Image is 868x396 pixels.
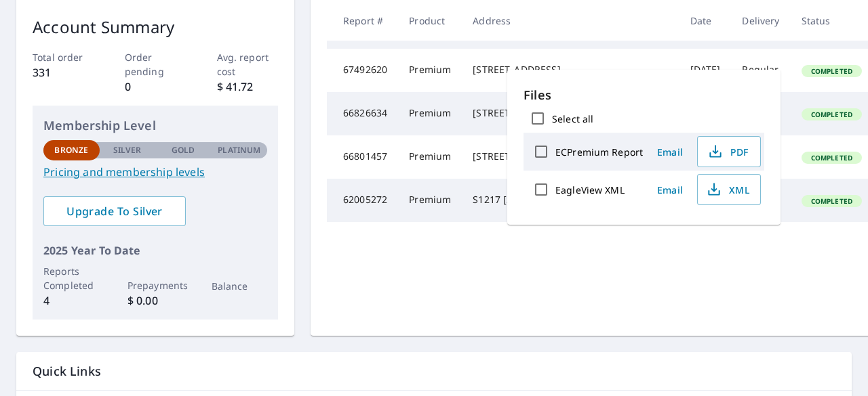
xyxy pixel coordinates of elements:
button: Email [648,141,692,162]
a: Pricing and membership levels [43,164,267,180]
p: Reports Completed [43,264,100,292]
p: 4 [43,292,100,309]
td: 66801457 [327,135,398,179]
p: $ 0.00 [127,292,184,309]
p: Prepayments [127,278,184,292]
p: Gold [172,144,195,156]
span: Email [654,146,686,158]
a: Upgrade To Silver [43,196,186,226]
p: Membership Level [43,116,267,135]
span: Completed [803,153,861,162]
p: 2025 Year To Date [43,242,267,259]
td: 67492620 [327,49,398,92]
p: Total order [33,50,94,64]
p: Bronze [54,144,88,156]
span: Completed [803,196,861,206]
div: S1217 [STREET_ADDRESS][PERSON_NAME] [473,193,668,206]
td: Premium [398,49,462,92]
label: Select all [552,112,593,125]
p: Balance [212,279,268,293]
span: XML [706,181,749,198]
p: Account Summary [33,15,278,39]
td: 62005272 [327,179,398,222]
p: Quick Links [33,363,835,380]
div: [STREET_ADDRESS] [473,63,668,76]
p: 331 [33,64,94,81]
td: Premium [398,179,462,222]
div: [STREET_ADDRESS] [473,150,668,163]
p: Silver [113,144,142,156]
span: Completed [803,66,861,76]
span: PDF [706,144,749,160]
td: Premium [398,135,462,179]
button: PDF [697,136,761,167]
label: ECPremium Report [555,146,643,158]
span: Upgrade To Silver [54,204,175,219]
p: Platinum [218,144,260,156]
p: Avg. report cost [217,50,279,79]
td: Premium [398,92,462,135]
p: Files [524,86,764,104]
p: Order pending [125,50,186,79]
td: [DATE] [679,49,732,92]
button: XML [697,174,761,205]
span: Email [654,183,686,196]
p: 0 [125,79,186,95]
p: $ 41.72 [217,79,279,95]
span: Completed [803,110,861,119]
td: 66826634 [327,92,398,135]
button: Email [648,179,692,200]
div: [STREET_ADDRESS] [473,106,668,120]
td: Regular [731,49,790,92]
label: EagleView XML [555,183,625,196]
